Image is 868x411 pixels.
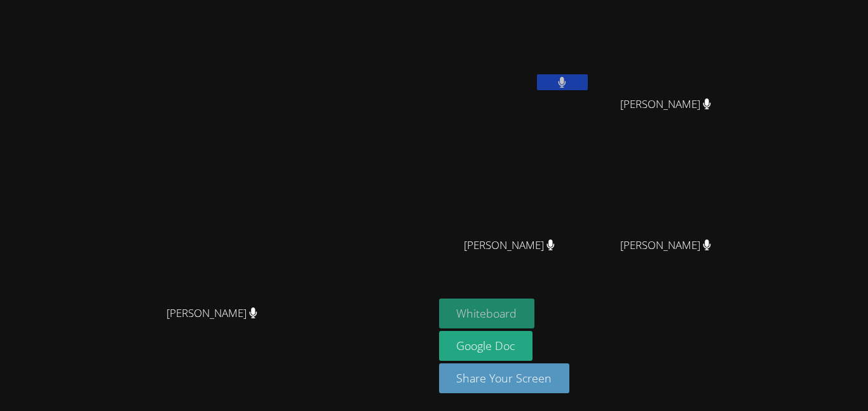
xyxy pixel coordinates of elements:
[439,331,533,361] a: Google Doc
[464,236,555,255] span: [PERSON_NAME]
[620,95,711,114] span: [PERSON_NAME]
[439,299,535,328] button: Whiteboard
[439,363,570,393] button: Share Your Screen
[166,304,257,323] span: [PERSON_NAME]
[620,236,711,255] span: [PERSON_NAME]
